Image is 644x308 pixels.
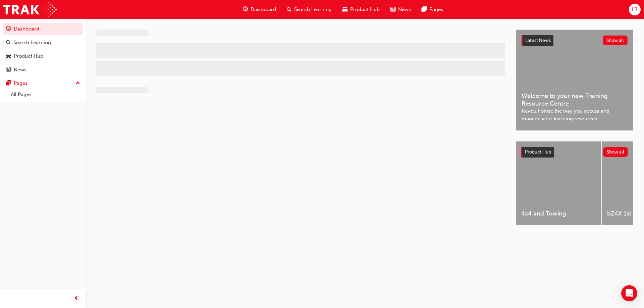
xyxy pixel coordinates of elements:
[6,80,11,86] span: pages-icon
[13,39,51,47] div: Search Learning
[251,6,276,13] span: Dashboard
[429,6,443,13] span: Pages
[337,3,385,16] a: car-iconProduct Hub
[3,21,83,77] button: DashboardSearch LearningProduct HubNews
[294,6,332,13] span: Search Learning
[629,4,641,15] button: LB
[14,79,28,87] div: Pages
[3,50,83,62] a: Product Hub
[3,37,83,49] a: Search Learning
[287,5,291,14] span: search-icon
[603,36,628,45] button: Show all
[390,5,395,14] span: news-icon
[6,67,11,73] span: news-icon
[416,3,448,16] a: pages-iconPages
[6,40,11,46] span: search-icon
[521,147,628,158] a: Product HubShow all
[237,3,281,16] a: guage-iconDashboard
[3,64,83,76] a: News
[243,5,248,14] span: guage-icon
[6,53,11,59] span: car-icon
[385,3,416,16] a: news-iconNews
[522,35,628,46] a: Latest NewsShow all
[74,295,79,303] span: prev-icon
[3,23,83,35] a: Dashboard
[14,66,26,74] div: News
[525,38,551,43] span: Latest News
[525,149,551,155] span: Product Hub
[342,5,347,14] span: car-icon
[281,3,337,16] a: search-iconSearch Learning
[621,285,637,301] div: Open Intercom Messenger
[522,92,628,107] span: Welcome to your new Training Resource Centre
[3,77,83,89] button: Pages
[6,26,11,32] span: guage-icon
[522,107,628,122] span: Revolutionise the way you access and manage your learning resources.
[632,6,638,13] span: LB
[8,89,83,100] a: All Pages
[14,52,43,60] div: Product Hub
[3,2,57,17] img: Trak
[422,5,427,14] span: pages-icon
[516,29,633,131] a: Latest NewsShow allWelcome to your new Training Resource CentreRevolutionise the way you access a...
[603,147,628,157] button: Show all
[350,6,380,13] span: Product Hub
[75,79,80,88] span: up-icon
[398,6,411,13] span: News
[516,141,601,225] a: 4x4 and Towing
[521,210,596,218] span: 4x4 and Towing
